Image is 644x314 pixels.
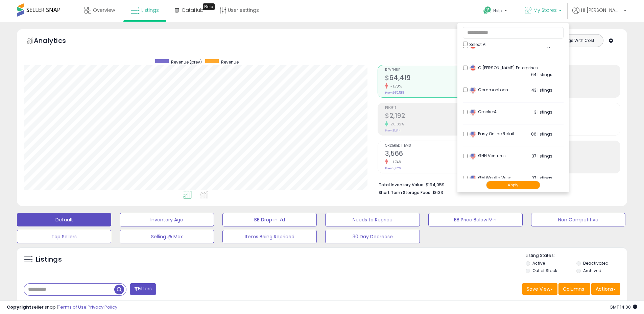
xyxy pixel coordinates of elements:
span: C [PERSON_NAME] Enterprises [470,65,538,71]
span: 2025-08-11 14:00 GMT [610,304,637,310]
button: BB Price Below Min [428,213,523,226]
a: Terms of Use [58,304,87,310]
span: DataHub [182,7,204,14]
p: Listing States: [526,252,627,259]
h5: Listings [36,255,62,264]
small: Prev: $65,588 [385,91,404,95]
span: Crocker4 [470,109,497,115]
span: Columns [563,286,584,292]
h5: Analytics [34,36,79,47]
button: Needs to Reprice [325,213,420,226]
button: Columns [558,283,590,295]
div: Tooltip anchor [203,3,215,10]
span: Profit [385,106,495,110]
button: Actions [591,283,620,295]
span: 64 listings [531,72,552,77]
h2: $2,192 [385,112,495,121]
img: usa.png [470,87,476,94]
span: CommonLoon [470,87,508,93]
button: BB Drop in 7d [222,213,317,226]
a: Hi [PERSON_NAME] [572,7,626,22]
small: -1.74% [388,160,401,165]
span: Revenue (prev) [171,59,202,65]
span: Listings [141,7,159,14]
h2: $64,419 [385,74,495,83]
strong: Copyright [7,304,31,310]
span: Hi [PERSON_NAME] [581,7,622,14]
button: Non Competitive [531,213,625,226]
span: Revenue [385,68,495,72]
i: Get Help [483,6,492,15]
li: $194,059 [379,180,615,188]
button: Save View [522,283,557,295]
label: Deactivated [583,260,609,266]
label: Out of Stock [532,268,557,273]
h2: 3,566 [385,150,495,159]
button: Items Being Repriced [222,230,317,243]
div: seller snap | | [7,304,117,311]
span: 86 listings [531,131,552,137]
label: Active [532,260,545,266]
span: 37 listings [532,153,552,159]
img: usa.png [470,175,476,182]
button: Apply [486,181,540,189]
span: $633 [432,189,443,196]
label: Archived [583,268,601,273]
small: Prev: 3,629 [385,166,401,170]
span: Select All [469,42,487,47]
img: usa.png [470,109,476,116]
button: Top Sellers [17,230,111,243]
span: Revenue [221,59,239,65]
span: Overview [93,7,115,14]
span: Ordered Items [385,144,495,148]
span: 3 listings [534,109,552,115]
button: 30 Day Decrease [325,230,420,243]
small: 20.82% [388,122,404,127]
span: GM Wealth Wise [470,175,511,180]
button: Selling @ Max [120,230,214,243]
button: Inventory Age [120,213,214,226]
button: Listings With Cost [551,36,601,45]
img: usa.png [470,153,476,160]
small: -1.78% [388,84,402,89]
img: usa.png [470,65,476,71]
a: Help [478,1,514,22]
small: Prev: $1,814 [385,128,401,132]
b: Total Inventory Value: [379,182,425,188]
button: Default [17,213,111,226]
span: Cal Distributions [470,43,512,49]
span: GHH Ventures [470,153,506,159]
a: Privacy Policy [88,304,117,310]
span: Help [493,8,502,14]
button: Filters [130,283,156,295]
span: 37 listings [532,175,552,181]
b: Short Term Storage Fees: [379,190,431,195]
img: usa.png [470,131,476,138]
span: My Stores [533,7,557,14]
span: Easy Online Retail [470,131,514,137]
span: 43 listings [531,87,552,93]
